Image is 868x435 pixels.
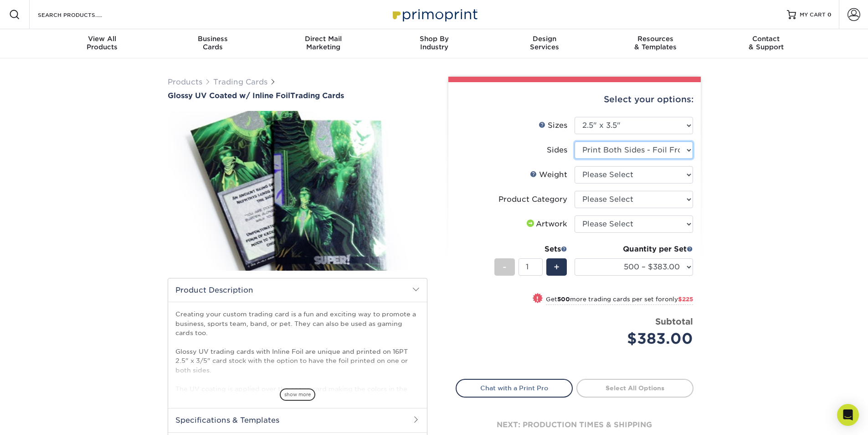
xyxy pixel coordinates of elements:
[168,408,427,432] h2: Specifications & Templates
[655,316,693,326] strong: Subtotal
[379,35,489,51] div: Industry
[494,244,567,255] div: Sets
[837,404,859,426] div: Open Intercom Messenger
[168,78,202,86] a: Products
[600,35,711,51] div: & Templates
[711,35,822,43] span: Contact
[557,296,570,303] strong: 500
[168,91,290,100] span: Glossy UV Coated w/ Inline Foil
[678,296,693,303] span: $225
[175,309,420,412] p: Creating your custom trading card is a fun and exciting way to promote a business, sports team, b...
[268,35,379,51] div: Marketing
[554,260,560,274] span: +
[539,120,567,131] div: Sizes
[47,35,158,51] div: Products
[157,35,268,43] span: Business
[280,388,315,401] span: show more
[581,328,693,350] div: $383.00
[157,29,268,58] a: BusinessCards
[575,244,693,255] div: Quantity per Set
[489,29,600,58] a: DesignServices
[47,35,158,43] span: View All
[37,9,126,20] input: SEARCH PRODUCTS.....
[600,29,711,58] a: Resources& Templates
[389,5,480,24] img: Primoprint
[489,35,600,51] div: Services
[168,278,427,302] h2: Product Description
[665,296,693,303] span: only
[157,35,268,51] div: Cards
[600,35,711,43] span: Resources
[489,35,600,43] span: Design
[379,35,489,43] span: Shop By
[547,145,567,156] div: Sides
[168,101,427,281] img: Glossy UV Coated w/ Inline Foil 01
[498,194,567,205] div: Product Category
[546,296,693,305] small: Get more trading cards per set for
[47,29,158,58] a: View AllProducts
[268,35,379,43] span: Direct Mail
[456,82,693,117] div: Select your options:
[530,169,567,180] div: Weight
[711,35,822,51] div: & Support
[379,29,489,58] a: Shop ByIndustry
[536,294,539,304] span: !
[168,91,427,100] a: Glossy UV Coated w/ Inline FoilTrading Cards
[268,29,379,58] a: Direct MailMarketing
[800,11,826,19] span: MY CART
[213,78,267,86] a: Trading Cards
[525,219,567,230] div: Artwork
[827,11,832,18] span: 0
[711,29,822,58] a: Contact& Support
[168,91,427,100] h1: Trading Cards
[503,260,507,274] span: -
[576,379,693,397] a: Select All Options
[456,379,573,397] a: Chat with a Print Pro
